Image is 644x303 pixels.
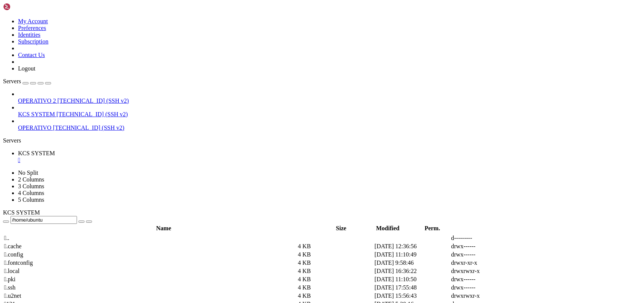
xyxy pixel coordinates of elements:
span:  [4,292,6,299]
a: OPERATIVO [TECHNICAL_ID] (SSH v2) [18,124,641,131]
a: 2 Columns [18,176,44,183]
td: 4 KB [297,284,373,291]
li: OPERATIVO 2 [TECHNICAL_ID] (SSH v2) [18,91,641,104]
span: .u2net [4,292,21,299]
span: KCS SYSTEM [18,150,55,156]
span:  [4,268,6,274]
span: [TECHNICAL_ID] (SSH v2) [56,111,128,117]
span: .config [4,251,23,258]
span: [TECHNICAL_ID] (SSH v2) [53,124,124,131]
a: KCS SYSTEM [TECHNICAL_ID] (SSH v2) [18,111,641,118]
img: Shellngn [3,3,46,10]
span: [TECHNICAL_ID] (SSH v2) [57,97,129,104]
a: Identities [18,31,41,38]
td: drwx------ [451,243,526,250]
a: Contact Us [18,52,45,58]
th: Name: activate to sort column descending [4,225,324,232]
span: KCS SYSTEM [18,111,55,117]
td: 4 KB [297,251,373,258]
td: drwx------ [451,251,526,258]
td: [DATE] 15:56:43 [374,292,450,300]
span: .cache [4,243,21,249]
span: KCS SYSTEM [3,209,40,216]
div: Servers [3,137,641,144]
td: 4 KB [297,276,373,283]
a: 5 Columns [18,196,44,203]
span: .ssh [4,284,15,291]
td: drwxrwxr-x [451,267,526,275]
span: OPERATIVO [18,124,51,131]
span: .pki [4,276,15,282]
th: Size: activate to sort column ascending [324,225,358,232]
span:  [4,276,6,282]
span: .fontconfig [4,259,33,266]
input: Current Folder [11,216,77,224]
span:  [4,243,6,249]
td: drwx------ [451,284,526,291]
td: 4 KB [297,267,373,275]
a: 3 Columns [18,183,44,189]
td: 4 KB [297,243,373,250]
a: My Account [18,18,48,24]
td: drwxrwxr-x [451,292,526,300]
td: d--------- [451,234,526,242]
a: Servers [3,78,51,84]
a: KCS SYSTEM [18,150,641,163]
span:  [4,235,6,241]
span:  [4,251,6,258]
a: Logout [18,65,35,72]
a: OPERATIVO 2 [TECHNICAL_ID] (SSH v2) [18,97,641,104]
a:  [18,157,641,163]
td: 4 KB [297,259,373,267]
span: OPERATIVO 2 [18,97,56,104]
td: 4 KB [297,292,373,300]
li: KCS SYSTEM [TECHNICAL_ID] (SSH v2) [18,104,641,118]
td: [DATE] 11:10:50 [374,276,450,283]
span: .. [4,235,9,241]
td: [DATE] 16:36:22 [374,267,450,275]
a: 4 Columns [18,190,44,196]
span:  [4,284,6,291]
th: Modified: activate to sort column ascending [359,225,417,232]
th: Perm.: activate to sort column ascending [418,225,447,232]
span:  [4,259,6,266]
a: Preferences [18,25,46,31]
span: .local [4,268,20,274]
td: drwx------ [451,276,526,283]
a: Subscription [18,38,48,45]
td: [DATE] 9:58:46 [374,259,450,267]
td: [DATE] 12:36:56 [374,243,450,250]
td: [DATE] 11:10:49 [374,251,450,258]
td: [DATE] 17:55:48 [374,284,450,291]
span: Servers [3,78,21,84]
td: drwxr-xr-x [451,259,526,267]
a: No Split [18,169,38,176]
li: OPERATIVO [TECHNICAL_ID] (SSH v2) [18,118,641,131]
